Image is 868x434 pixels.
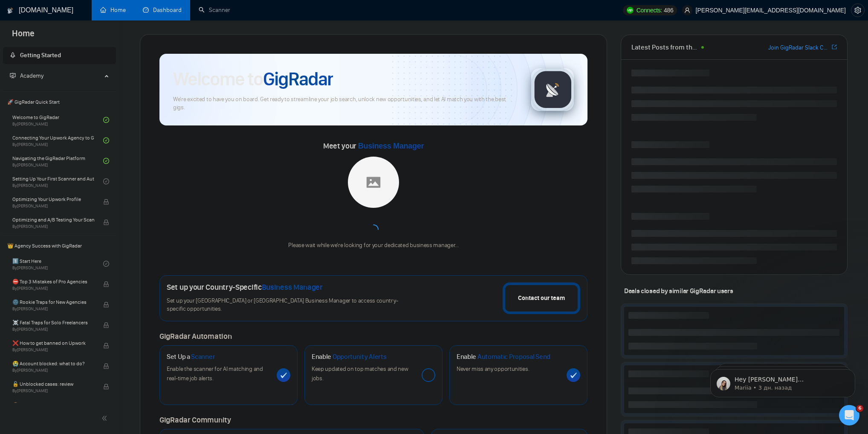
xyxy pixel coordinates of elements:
[323,141,424,151] span: Meet your
[12,298,94,306] span: 🌚 Rookie Traps for New Agencies
[103,117,109,123] span: check-circle
[856,405,863,412] span: 6
[358,142,424,150] span: Business Manager
[20,72,43,79] span: Academy
[167,352,215,361] h1: Set Up a
[12,327,94,332] span: By [PERSON_NAME]
[283,242,463,250] div: Please wait while we're looking for your dedicated business manager...
[12,380,94,388] span: 🔓 Unblocked cases: review
[12,195,94,204] span: Optimizing Your Upwork Profile
[199,6,230,14] a: searchScanner
[477,352,550,361] span: Automatic Proposal Send
[103,281,109,287] span: lock
[12,286,94,291] span: By [PERSON_NAME]
[173,96,518,112] span: We're excited to have you on board. Get ready to streamline your job search, unlock new opportuni...
[167,283,323,292] h1: Set up your Country-Specific
[12,111,103,129] a: Welcome to GigRadarBy[PERSON_NAME]
[103,302,109,308] span: lock
[333,352,387,361] span: Opportunity Alerts
[12,318,94,327] span: ☠️ Fatal Traps for Solo Freelancers
[518,294,565,303] div: Contact our team
[103,384,109,390] span: lock
[167,297,415,313] span: Set up your [GEOGRAPHIC_DATA] or [GEOGRAPHIC_DATA] Business Manager to access country-specific op...
[100,6,126,14] a: homeHome
[12,216,94,224] span: Optimizing and A/B Testing Your Scanner for Better Results
[103,343,109,349] span: lock
[191,352,215,361] span: Scanner
[12,388,94,393] span: By [PERSON_NAME]
[12,306,94,312] span: By [PERSON_NAME]
[621,283,736,298] span: Deals closed by similar GigRadar users
[4,93,115,111] span: 🚀 GigRadar Quick Start
[10,52,16,58] span: rocket
[832,43,837,51] a: export
[12,204,94,209] span: By [PERSON_NAME]
[12,254,103,273] a: 1️⃣ Start HereBy[PERSON_NAME]
[851,7,865,14] a: setting
[3,47,116,64] li: Getting Started
[167,365,263,382] span: Enable the scanner for AI matching and real-time job alerts.
[101,414,110,422] span: double-left
[262,283,323,292] span: Business Manager
[12,224,94,229] span: By [PERSON_NAME]
[532,68,574,111] img: gigradar-logo.png
[312,352,387,361] h1: Enable
[851,3,865,17] button: setting
[5,27,41,45] span: Home
[10,72,43,79] span: Academy
[20,52,61,59] span: Getting Started
[832,44,837,50] span: export
[173,67,333,90] h1: Welcome to
[768,43,830,52] a: Join GigRadar Slack Community
[4,237,115,254] span: 👑 Agency Success with GigRadar
[12,277,94,286] span: ⛔ Top 3 Mistakes of Pro Agencies
[103,137,109,143] span: check-circle
[348,157,399,208] img: placeholder.png
[7,4,13,17] img: logo
[103,199,109,205] span: lock
[368,224,379,235] span: loading
[312,365,408,382] span: Keep updated on top matches and new jobs.
[37,33,147,41] p: Message from Mariia, sent 3 дн. назад
[12,151,103,170] a: Navigating the GigRadar PlatformBy[PERSON_NAME]
[631,42,699,52] span: Latest Posts from the GigRadar Community
[103,178,109,184] span: check-circle
[37,25,145,167] span: Hey [PERSON_NAME][EMAIL_ADDRESS][DOMAIN_NAME], Looks like your Upwork agency ValsyDev 🤖 AI Platfo...
[103,322,109,328] span: lock
[159,332,231,341] span: GigRadar Automation
[159,415,231,425] span: GigRadar Community
[12,131,103,150] a: Connecting Your Upwork Agency to GigRadarBy[PERSON_NAME]
[263,67,333,90] span: GigRadar
[103,219,109,225] span: lock
[103,363,109,369] span: lock
[12,172,103,191] a: Setting Up Your First Scanner and Auto-BidderBy[PERSON_NAME]
[697,351,868,411] iframe: Intercom notifications сообщение
[12,368,94,373] span: By [PERSON_NAME]
[103,158,109,164] span: check-circle
[10,73,16,79] span: fund-projection-screen
[12,339,94,347] span: ❌ How to get banned on Upwork
[664,6,673,15] span: 486
[839,405,859,425] iframe: Intercom live chat
[503,283,580,314] button: Contact our team
[627,7,634,14] img: upwork-logo.png
[637,6,662,15] span: Connects:
[12,347,94,352] span: By [PERSON_NAME]
[457,352,550,361] h1: Enable
[684,7,690,13] span: user
[143,6,182,14] a: dashboardDashboard
[457,365,529,373] span: Never miss any opportunities.
[12,359,94,368] span: 😭 Account blocked: what to do?
[103,261,109,267] span: check-circle
[12,400,94,409] span: 🙈 Getting over Upwork?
